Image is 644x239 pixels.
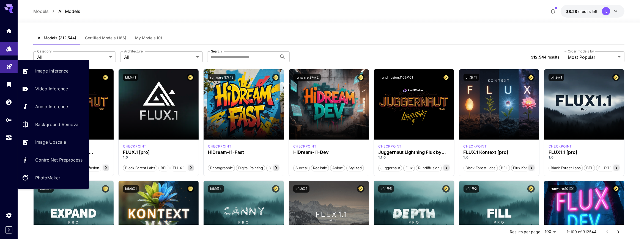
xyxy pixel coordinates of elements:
span: All [124,54,194,60]
p: Image Inference [35,68,68,74]
p: 1.0 [464,155,535,160]
h3: HiDream-I1-Dev [293,150,365,155]
span: FLUX1.1 [pro] [596,165,623,171]
button: bfl:3@1 [464,74,479,81]
a: Image Inference [18,64,89,78]
div: FLUX.1 Kontext [pro] [464,144,487,149]
p: PhotoMaker [35,174,60,181]
nav: breadcrumb [33,8,80,15]
p: Audio Inference [35,103,68,110]
span: Flux Kontext [511,165,536,171]
button: rundiffusion:110@101 [378,74,415,81]
p: checkpoint [208,144,231,149]
span: Photographic [208,165,235,171]
span: All Models (312,544) [38,35,76,40]
div: Home [6,27,12,34]
button: Certified Model – Vetted for best performance and includes a commercial license. [527,74,535,81]
div: Usage [6,134,12,141]
button: runware:101@1 [549,185,577,193]
span: All [37,54,107,60]
span: Surreal [294,165,309,171]
button: bfl:1@5 [378,185,394,193]
p: checkpoint [378,144,402,149]
button: Certified Model – Vetted for best performance and includes a commercial license. [442,74,450,81]
div: Wallet [6,99,12,105]
p: 1–100 of 312544 [567,229,596,235]
button: Go to next page [613,226,624,237]
button: bfl:2@2 [293,185,309,193]
button: bfl:2@1 [549,74,564,81]
div: Playground [6,61,13,68]
span: BFL [159,165,169,171]
label: Search [211,49,222,54]
button: Certified Model – Vetted for best performance and includes a commercial license. [102,74,109,81]
h3: HiDream-I1-Fast [208,150,279,155]
div: fluxpro [123,144,146,149]
button: Certified Model – Vetted for best performance and includes a commercial license. [187,185,194,193]
div: API Keys [6,116,12,123]
span: $8.28 [566,9,578,14]
span: BFL [499,165,510,171]
button: bfl:1@2 [464,185,479,193]
a: Image Upscale [18,135,89,149]
span: My Models (0) [135,35,162,40]
div: Models [6,44,12,51]
div: FLUX.1 D [378,144,402,149]
div: HiDream Fast [208,144,231,149]
span: credits left [578,9,598,14]
p: 1.1.0 [378,155,450,160]
p: checkpoint [123,144,146,149]
span: Cinematic [267,165,287,171]
p: ControlNet Preprocess [35,157,83,163]
div: 100 [542,228,558,236]
button: bfl:1@1 [123,74,138,81]
span: FLUX.1 [pro] [171,165,196,171]
button: runware:97@3 [208,74,235,81]
p: checkpoint [464,144,487,149]
button: Certified Model – Vetted for best performance and includes a commercial license. [187,74,194,81]
a: Video Inference [18,82,89,96]
button: Certified Model – Vetted for best performance and includes a commercial license. [102,185,109,193]
p: Results per page [510,229,540,235]
span: Black Forest Labs [464,165,498,171]
span: results [547,55,559,59]
span: flux [404,165,415,171]
a: Audio Inference [18,100,89,113]
h3: FLUX1.1 [pro] [549,150,620,155]
p: Video Inference [35,85,68,92]
span: Black Forest Labs [549,165,583,171]
p: 1.0 [123,155,194,160]
label: Category [37,49,52,54]
p: Background Removal [35,121,80,128]
button: Expand sidebar [5,226,12,234]
label: Architecture [124,49,143,54]
div: Library [6,81,12,88]
p: Image Upscale [35,139,66,145]
button: Certified Model – Vetted for best performance and includes a commercial license. [527,185,535,193]
div: Settings [6,212,12,219]
p: 1.0 [549,155,620,160]
span: BFL [584,165,595,171]
div: IL [602,7,610,15]
button: $8.27999 [561,5,624,18]
button: bfl:1@4 [208,185,224,193]
div: fluxpro [549,144,572,149]
button: bfl:1@3 [38,185,54,193]
span: 312,544 [531,55,546,59]
button: Certified Model – Vetted for best performance and includes a commercial license. [442,185,450,193]
span: Realistic [311,165,329,171]
label: Order models by [568,49,594,54]
span: juggernaut [379,165,402,171]
span: Anime [330,165,345,171]
p: checkpoint [549,144,572,149]
p: All Models [58,8,80,15]
h3: FLUX.1 [pro] [123,150,194,155]
span: rundiffusion [416,165,442,171]
span: Most Popular [568,54,616,60]
h3: Juggernaut Lightning Flux by RunDiffusion [378,150,450,155]
span: Certified Models (166) [85,35,126,40]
